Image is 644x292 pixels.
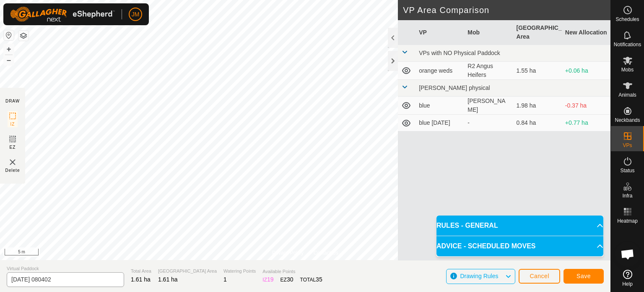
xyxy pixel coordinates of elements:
[419,84,490,91] span: [PERSON_NAME] physical
[467,97,509,114] div: [PERSON_NAME]
[436,241,535,251] span: ADVICE - SCHEDULED MOVES
[267,276,274,283] span: 19
[415,62,464,80] td: orange weds
[415,115,464,132] td: blue [DATE]
[436,216,603,236] p-accordion-header: RULES - GENERAL
[530,273,549,279] span: Cancel
[300,275,322,284] div: TOTAL
[513,20,562,45] th: [GEOGRAPHIC_DATA] Area
[8,157,18,167] img: VP
[436,221,498,231] span: RULES - GENERAL
[617,218,638,224] span: Heatmap
[436,236,603,256] p-accordion-header: ADVICE - SCHEDULED MOVES
[5,98,20,104] div: DRAW
[513,115,562,132] td: 0.84 ha
[562,97,610,115] td: -0.37 ha
[4,44,14,54] button: +
[464,20,513,45] th: Mob
[562,20,610,45] th: New Allocation
[262,268,322,275] span: Available Points
[280,275,293,284] div: EZ
[615,118,640,123] span: Neckbands
[18,31,29,41] button: Map Layers
[562,62,610,80] td: +0.06 ha
[7,265,124,272] span: Virtual Paddock
[563,269,604,284] button: Save
[262,275,273,284] div: IZ
[576,273,591,279] span: Save
[158,268,217,275] span: [GEOGRAPHIC_DATA] Area
[611,266,644,290] a: Help
[5,167,20,174] span: Delete
[622,193,632,198] span: Infra
[287,276,293,283] span: 30
[618,92,636,97] span: Animals
[403,5,610,15] h2: VP Area Comparison
[467,62,509,79] div: R2 Angus Heifers
[620,168,634,173] span: Status
[519,269,560,284] button: Cancel
[615,242,640,267] div: Open chat
[419,50,500,56] span: VPs with NO Physical Paddock
[272,249,304,257] a: Privacy Policy
[415,20,464,45] th: VP
[314,249,338,257] a: Contact Us
[10,7,115,22] img: Gallagher Logo
[223,268,256,275] span: Watering Points
[132,10,140,19] span: JM
[614,42,641,47] span: Notifications
[513,97,562,115] td: 1.98 ha
[131,276,151,283] span: 1.61 ha
[460,273,498,279] span: Drawing Rules
[158,276,178,283] span: 1.61 ha
[513,62,562,80] td: 1.55 ha
[622,281,633,287] span: Help
[131,268,151,275] span: Total Area
[4,30,14,40] button: Reset Map
[615,17,639,22] span: Schedules
[467,118,509,127] div: -
[316,276,322,283] span: 35
[10,144,16,150] span: EZ
[623,143,632,148] span: VPs
[562,115,610,132] td: +0.77 ha
[415,97,464,115] td: blue
[621,67,634,72] span: Mobs
[223,276,227,283] span: 1
[10,121,15,127] span: IZ
[4,55,14,65] button: –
